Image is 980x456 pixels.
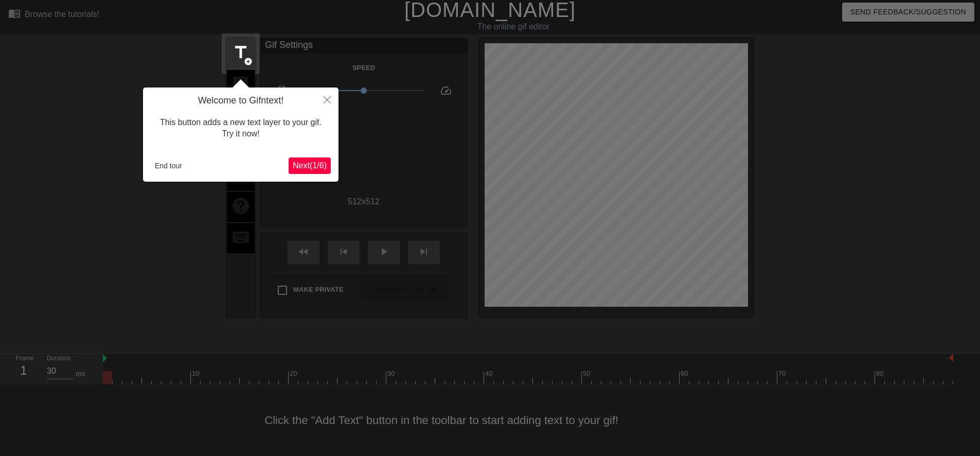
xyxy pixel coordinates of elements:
div: This button adds a new text layer to your gif. Try it now! [151,107,331,150]
h4: Welcome to Gifntext! [151,95,331,107]
button: Close [316,87,338,111]
button: End tour [151,158,186,173]
span: Next ( 1 / 6 ) [293,161,327,170]
button: Next [289,157,331,174]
